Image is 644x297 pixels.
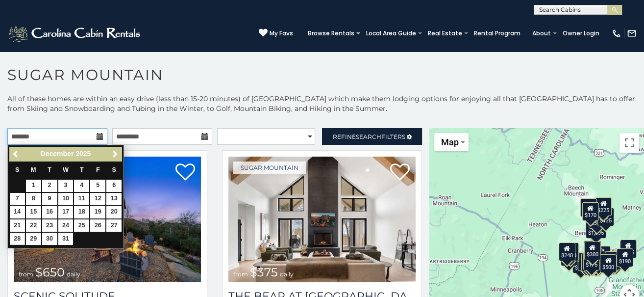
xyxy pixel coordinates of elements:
[228,157,416,282] img: The Bear At Sugar Mountain
[356,133,381,140] span: Search
[572,254,589,273] div: $650
[106,206,122,218] a: 20
[580,198,597,217] div: $240
[434,133,469,151] button: Change map style
[112,166,116,173] span: Saturday
[608,251,624,270] div: $345
[48,166,51,173] span: Tuesday
[600,254,617,273] div: $500
[584,241,601,260] div: $300
[74,206,89,218] a: 18
[90,180,105,192] a: 5
[58,206,74,218] a: 17
[594,246,611,265] div: $200
[109,148,121,161] a: Next
[605,251,621,270] div: $195
[42,219,57,232] a: 23
[303,27,359,40] a: Browse Rentals
[583,252,600,270] div: $175
[26,206,41,218] a: 15
[586,220,606,239] div: $1,095
[10,233,25,245] a: 28
[10,148,23,161] a: Previous
[90,206,105,218] a: 19
[250,265,278,279] span: $375
[42,193,57,205] a: 9
[10,219,25,232] a: 21
[612,28,621,38] img: phone-regular-white.png
[584,241,600,259] div: $190
[259,28,293,38] a: My Favs
[106,193,122,205] a: 13
[423,27,467,40] a: Real Estate
[581,252,598,271] div: $155
[361,27,421,40] a: Local Area Guide
[558,27,604,40] a: Owner Login
[175,162,195,183] a: Add to favorites
[582,202,599,220] div: $170
[106,180,122,192] a: 6
[627,28,637,38] img: mail-regular-white.png
[228,157,416,282] a: The Bear At Sugar Mountain from $375 daily
[58,180,74,192] a: 3
[270,29,293,38] span: My Favs
[10,193,25,205] a: 7
[620,240,637,258] div: $155
[527,27,556,40] a: About
[10,206,25,218] a: 14
[74,193,89,205] a: 11
[74,219,89,232] a: 25
[41,150,74,158] span: December
[106,219,122,232] a: 27
[280,270,294,278] span: daily
[90,193,105,205] a: 12
[390,162,410,183] a: Add to favorites
[19,270,33,278] span: from
[333,133,405,140] span: Refine Filters
[15,166,19,173] span: Sunday
[35,265,65,279] span: $650
[561,247,577,266] div: $355
[74,180,89,192] a: 4
[12,150,20,158] span: Previous
[111,150,119,158] span: Next
[617,248,633,267] div: $190
[42,180,57,192] a: 2
[589,210,605,228] div: $350
[96,166,100,173] span: Friday
[67,270,80,278] span: daily
[597,208,614,226] div: $125
[322,128,422,145] a: RefineSearchFilters
[58,219,74,232] a: 24
[42,233,57,245] a: 30
[26,233,41,245] a: 29
[233,270,248,278] span: from
[90,219,105,232] a: 26
[233,162,306,174] a: Sugar Mountain
[441,137,459,147] span: Map
[559,242,575,261] div: $240
[42,206,57,218] a: 16
[26,219,41,232] a: 22
[80,166,84,173] span: Thursday
[58,233,74,245] a: 31
[31,166,36,173] span: Monday
[469,27,525,40] a: Rental Program
[75,150,91,158] span: 2025
[619,133,639,153] button: Toggle fullscreen view
[595,197,612,216] div: $225
[58,193,74,205] a: 10
[26,193,41,205] a: 8
[588,253,604,271] div: $350
[63,166,69,173] span: Wednesday
[26,180,41,192] a: 1
[7,24,143,43] img: White-1-2.png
